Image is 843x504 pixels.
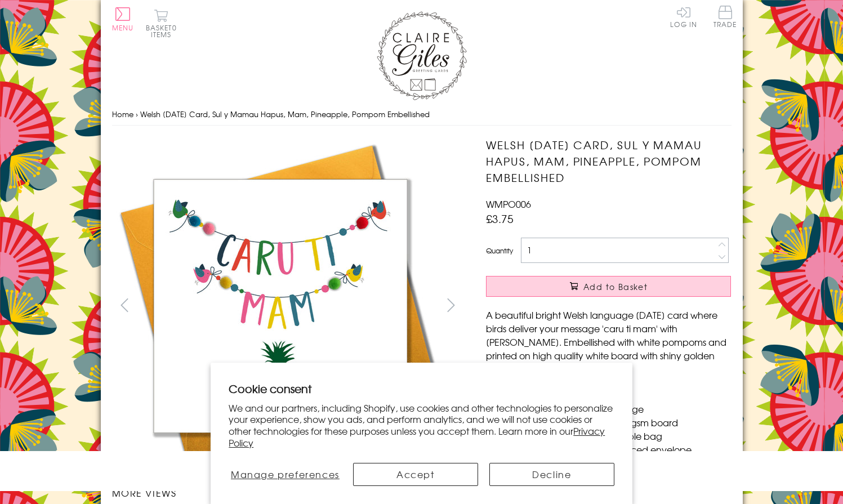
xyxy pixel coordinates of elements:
button: Add to Basket [486,276,731,297]
nav: breadcrumbs [112,103,732,126]
span: Add to Basket [583,281,648,292]
button: Basket0 items [146,9,177,38]
span: Trade [713,6,737,28]
h3: More views [112,486,464,499]
p: We and our partners, including Shopify, use cookies and other technologies to personalize your ex... [229,402,614,449]
a: Home [112,109,133,119]
span: Manage preferences [231,467,340,481]
img: Claire Giles Greetings Cards [377,11,467,100]
span: › [136,109,138,119]
button: Manage preferences [229,463,341,486]
button: Decline [489,463,614,486]
a: Privacy Policy [229,424,605,449]
button: Menu [112,7,134,31]
a: Trade [713,6,737,30]
label: Quantity [486,246,513,256]
button: prev [112,292,137,318]
span: 0 items [151,23,177,39]
h2: Cookie consent [229,381,614,396]
img: Welsh Mother's Day Card, Sul y Mamau Hapus, Mam, Pineapple, Pompom Embellished [463,137,801,471]
span: Menu [112,23,134,33]
span: £3.75 [486,211,514,226]
button: Accept [353,463,478,486]
h1: Welsh [DATE] Card, Sul y Mamau Hapus, Mam, Pineapple, Pompom Embellished [486,137,731,185]
a: Log In [670,6,697,28]
span: Welsh [DATE] Card, Sul y Mamau Hapus, Mam, Pineapple, Pompom Embellished [140,109,430,119]
button: next [438,292,463,318]
img: Welsh Mother's Day Card, Sul y Mamau Hapus, Mam, Pineapple, Pompom Embellished [111,137,449,475]
span: WMPO006 [486,197,531,211]
p: A beautiful bright Welsh language [DATE] card where birds deliver your message 'caru ti mam' with... [486,308,731,376]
